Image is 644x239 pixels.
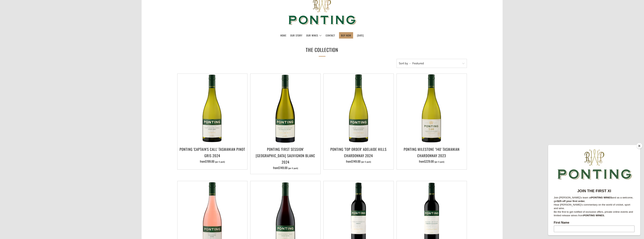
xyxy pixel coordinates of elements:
[341,32,351,38] a: BUY NOW
[324,146,394,165] a: Ponting 'Top Order' Adelaide Hills Chardonnay 2024 from$149.00 (per 6 pack)
[357,32,364,38] a: [DATE]
[273,165,298,170] span: from
[9,55,37,58] strong: $25 off your first order.
[6,76,86,80] label: First Name
[205,159,214,164] span: $199.00
[6,123,86,130] input: Subscribe
[215,161,225,163] span: (per 6 pack)
[280,32,286,38] a: Home
[6,58,86,65] p: Hear [PERSON_NAME]'s commentary on the world of cricket, sport and wine.
[200,159,225,164] span: from
[250,146,320,169] a: Ponting 'First Session' [GEOGRAPHIC_DATA] Sauvignon Blanc 2024 from$149.00 (per 6 pack)
[252,146,319,165] h3: Ponting 'First Session' [GEOGRAPHIC_DATA] Sauvignon Blanc 2024
[278,165,287,170] span: $149.00
[346,159,371,164] span: from
[351,159,360,164] span: $149.00
[361,161,371,163] span: (per 6 pack)
[43,51,64,54] strong: PONTING WINES
[179,146,246,159] h3: Ponting 'Captain's Call' Tasmanian Pinot Gris 2024
[435,161,444,163] span: (per 6 pack)
[399,146,465,159] h3: Ponting Milestone '140' Tasmanian Chardonnay 2023
[6,135,84,151] span: We will send you a confirmation email to subscribe. I agree to sign up to the Ponting Wines newsl...
[35,69,57,72] strong: PONTING WINES.
[326,32,335,38] a: Contact
[325,146,392,159] h3: Ponting 'Top Order' Adelaide Hills Chardonnay 2024
[306,32,322,38] a: Our Wines
[6,108,86,112] label: Email
[6,65,86,72] p: Be the first to get notified of exclusive offers, private online events and limited release wines...
[636,143,642,149] button: Close
[6,92,86,96] label: Last Name
[290,32,302,38] a: Our Story
[177,146,247,165] a: Ponting 'Captain's Call' Tasmanian Pinot Gris 2024 from$199.00 (per 6 pack)
[266,46,379,54] h1: The Collection
[397,146,467,165] a: Ponting Milestone '140' Tasmanian Chardonnay 2023 from$229.00 (per 6 pack)
[288,167,298,169] span: (per 6 pack)
[6,51,86,58] p: Join [PERSON_NAME]'s team at and as a welcome, get
[419,159,444,164] span: from
[29,44,63,48] strong: JOIN THE FIRST XI
[424,159,434,164] span: $229.00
